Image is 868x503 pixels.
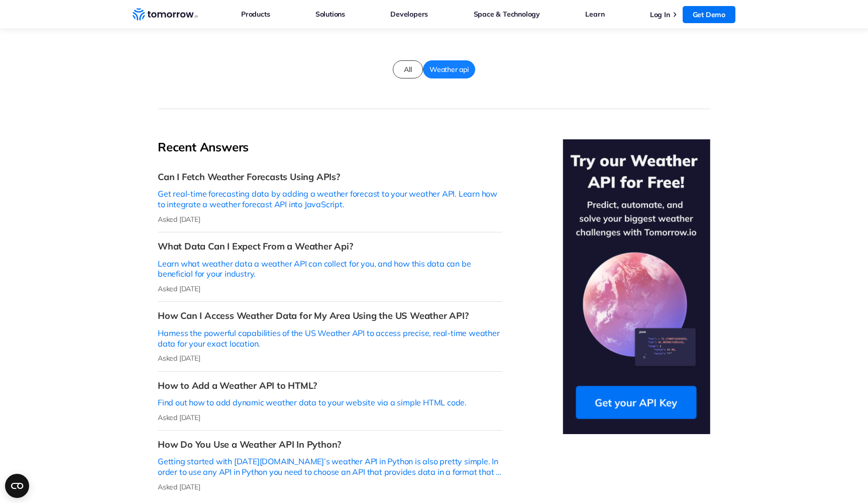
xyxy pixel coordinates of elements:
[241,8,270,21] a: Products
[158,413,502,422] p: Asked [DATE]
[158,171,502,183] h3: Can I Fetch Weather Forecasts Using APIs?
[390,8,428,21] a: Developers
[5,474,29,498] button: Open CMP widget
[393,60,423,78] a: All
[423,63,475,76] span: Weather api
[158,232,502,302] a: What Data Can I Expect From a Weather Api?Learn what weather data a weather API can collect for y...
[563,139,710,434] img: Try Our Weather API for Free
[158,431,502,499] a: How Do You Use a Weather API In Python?Getting started with [DATE][DOMAIN_NAME]’s weather API in ...
[158,215,502,224] p: Asked [DATE]
[158,302,502,371] a: How Can I Access Weather Data for My Area Using the US Weather API?Harness the powerful capabilit...
[158,284,502,293] p: Asked [DATE]
[158,439,502,450] h3: How Do You Use a Weather API In Python?
[158,163,502,232] a: Can I Fetch Weather Forecasts Using APIs?Get real-time forecasting data by adding a weather forec...
[158,310,502,321] h3: How Can I Access Weather Data for My Area Using the US Weather API?
[683,6,735,23] a: Get Demo
[423,60,475,78] a: Weather api
[158,482,502,491] p: Asked [DATE]
[474,8,540,21] a: Space & Technology
[315,8,345,21] a: Solutions
[158,380,502,391] h3: How to Add a Weather API to HTML?
[158,456,502,477] p: Getting started with [DATE][DOMAIN_NAME]’s weather API in Python is also pretty simple. In order ...
[650,10,670,19] a: Log In
[158,354,502,363] p: Asked [DATE]
[158,372,502,431] a: How to Add a Weather API to HTML?Find out how to add dynamic weather data to your website via a s...
[398,63,417,76] span: All
[158,259,502,280] p: Learn what weather data a weather API can collect for you, and how this data can be beneficial fo...
[158,240,502,252] h3: What Data Can I Expect From a Weather Api?
[158,189,502,210] p: Get real-time forecasting data by adding a weather forecast to your weather API. Learn how to int...
[158,328,502,349] p: Harness the powerful capabilities of the US Weather API to access precise, real-time weather data...
[158,139,502,155] h2: Recent Answers
[158,397,502,408] p: Find out how to add dynamic weather data to your website via a simple HTML code.
[133,7,198,22] a: Home link
[585,8,604,21] a: Learn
